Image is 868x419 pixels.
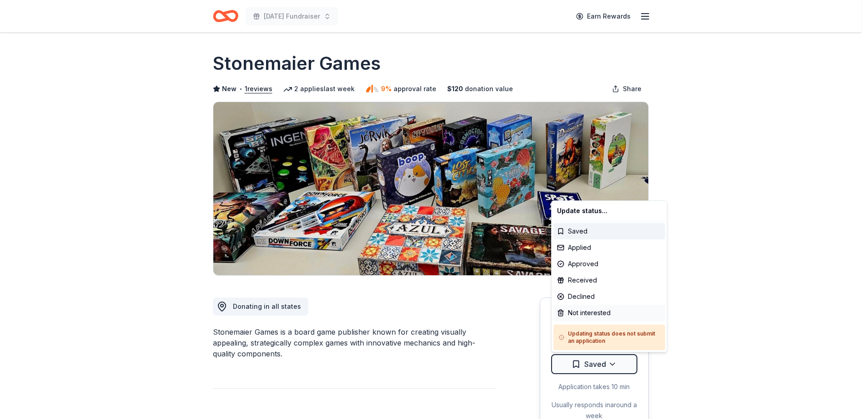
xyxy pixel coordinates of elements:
div: Not interested [553,305,665,321]
div: Applied [553,239,665,256]
div: Approved [553,256,665,272]
div: Declined [553,288,665,305]
div: Received [553,272,665,288]
div: Saved [553,223,665,239]
span: [DATE] Fundraiser [264,11,320,22]
div: Update status... [553,203,665,219]
h5: Updating status does not submit an application [559,330,660,345]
